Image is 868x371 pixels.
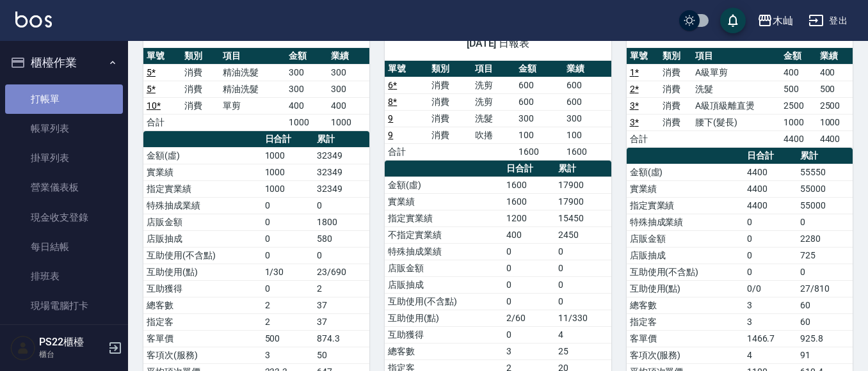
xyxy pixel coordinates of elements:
[627,313,744,330] td: 指定客
[314,330,369,347] td: 874.3
[744,264,798,280] td: 0
[314,347,369,363] td: 50
[328,48,370,65] th: 業績
[744,214,798,230] td: 0
[627,48,659,65] th: 單號
[515,110,563,127] td: 300
[797,230,853,247] td: 2280
[314,247,369,264] td: 0
[328,64,370,81] td: 300
[503,293,555,310] td: 0
[503,243,555,260] td: 0
[627,197,744,214] td: 指定實業績
[555,293,611,310] td: 0
[220,81,285,97] td: 精油洗髮
[692,97,780,114] td: A級頂級離直燙
[262,214,314,230] td: 0
[143,48,369,131] table: a dense table
[555,210,611,226] td: 15450
[262,330,314,347] td: 500
[563,77,611,93] td: 600
[780,64,816,81] td: 400
[5,46,123,79] button: 櫃檯作業
[555,343,611,359] td: 25
[181,97,219,114] td: 消費
[744,247,798,264] td: 0
[555,326,611,343] td: 4
[503,343,555,359] td: 3
[563,93,611,110] td: 600
[720,8,746,33] button: save
[659,97,692,114] td: 消費
[15,12,52,28] img: Logo
[503,193,555,210] td: 1600
[285,64,328,81] td: 300
[143,147,262,164] td: 金額(虛)
[385,310,503,326] td: 互助使用(點)
[328,81,370,97] td: 300
[428,93,472,110] td: 消費
[385,210,503,226] td: 指定實業績
[659,114,692,130] td: 消費
[143,313,262,330] td: 指定客
[143,247,262,264] td: 互助使用(不含點)
[627,214,744,230] td: 特殊抽成業績
[503,177,555,193] td: 1600
[39,349,104,360] p: 櫃台
[5,262,123,291] a: 排班表
[143,297,262,313] td: 總客數
[659,48,692,65] th: 類別
[472,77,515,93] td: 洗剪
[5,203,123,232] a: 現金收支登錄
[285,97,328,114] td: 400
[797,180,853,197] td: 55000
[817,48,853,65] th: 業績
[385,61,428,77] th: 單號
[385,243,503,260] td: 特殊抽成業績
[143,347,262,363] td: 客項次(服務)
[10,335,36,361] img: Person
[262,347,314,363] td: 3
[563,110,611,127] td: 300
[314,147,369,164] td: 32349
[797,148,853,164] th: 累計
[428,77,472,93] td: 消費
[262,180,314,197] td: 1000
[143,230,262,247] td: 店販抽成
[385,177,503,193] td: 金額(虛)
[39,336,104,349] h5: PS22櫃檯
[220,97,285,114] td: 單剪
[744,164,798,180] td: 4400
[262,197,314,214] td: 0
[143,330,262,347] td: 客單價
[385,343,503,359] td: 總客數
[328,114,370,130] td: 1000
[563,61,611,77] th: 業績
[555,193,611,210] td: 17900
[503,210,555,226] td: 1200
[5,84,123,114] a: 打帳單
[744,347,798,363] td: 4
[797,164,853,180] td: 55550
[797,330,853,347] td: 925.8
[515,127,563,143] td: 100
[472,127,515,143] td: 吹捲
[627,280,744,297] td: 互助使用(點)
[314,280,369,297] td: 2
[555,243,611,260] td: 0
[385,326,503,343] td: 互助獲得
[472,110,515,127] td: 洗髮
[503,276,555,293] td: 0
[428,127,472,143] td: 消費
[780,48,816,65] th: 金額
[5,173,123,202] a: 營業儀表板
[659,81,692,97] td: 消費
[5,232,123,262] a: 每日結帳
[692,81,780,97] td: 洗髮
[314,164,369,180] td: 32349
[744,148,798,164] th: 日合計
[817,97,853,114] td: 2500
[555,177,611,193] td: 17900
[385,293,503,310] td: 互助使用(不含點)
[285,114,328,130] td: 1000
